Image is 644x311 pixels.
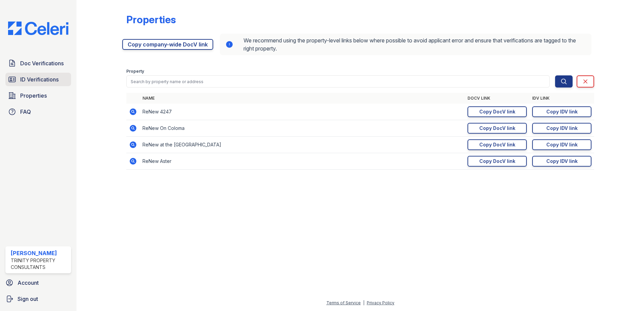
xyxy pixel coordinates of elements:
a: Properties [5,89,71,102]
span: Account [18,279,39,287]
td: ReNew at the [GEOGRAPHIC_DATA] [140,137,465,153]
a: Privacy Policy [367,300,394,305]
td: ReNew Aster [140,153,465,170]
div: Copy DocV link [479,158,515,165]
div: Copy DocV link [479,108,515,115]
div: Copy IDV link [546,108,578,115]
a: Copy DocV link [468,139,527,150]
div: Properties [126,13,176,26]
a: Copy DocV link [468,123,527,134]
th: DocV Link [465,93,529,104]
th: IDV Link [529,93,594,104]
a: Copy DocV link [468,156,527,167]
div: | [363,300,364,305]
a: ID Verifications [5,73,71,86]
span: Sign out [18,295,38,303]
div: We recommend using the property-level links below where possible to avoid applicant error and ens... [220,34,591,55]
a: Copy IDV link [532,156,591,167]
a: Account [3,276,74,289]
span: Doc Verifications [20,59,64,67]
a: Copy IDV link [532,139,591,150]
span: ID Verifications [20,75,59,83]
td: ReNew On Coloma [140,120,465,137]
a: Copy IDV link [532,106,591,117]
div: Copy IDV link [546,158,578,165]
a: Copy IDV link [532,123,591,134]
a: FAQ [5,105,71,118]
div: Copy DocV link [479,141,515,148]
th: Name [140,93,465,104]
div: Copy IDV link [546,125,578,132]
div: Trinity Property Consultants [11,257,68,271]
a: Copy company-wide DocV link [122,39,213,50]
div: Copy IDV link [546,141,578,148]
div: [PERSON_NAME] [11,249,68,257]
a: Terms of Service [326,300,361,305]
a: Copy DocV link [468,106,527,117]
label: Property [126,69,144,74]
img: CE_Logo_Blue-a8612792a0a2168367f1c8372b55b34899dd931a85d93a1a3d3e32e68fde9ad4.png [3,22,74,35]
a: Sign out [3,292,74,306]
a: Doc Verifications [5,57,71,70]
input: Search by property name or address [126,75,550,88]
td: ReNew 4247 [140,104,465,120]
span: FAQ [20,108,31,116]
span: Properties [20,92,47,100]
div: Copy DocV link [479,125,515,132]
